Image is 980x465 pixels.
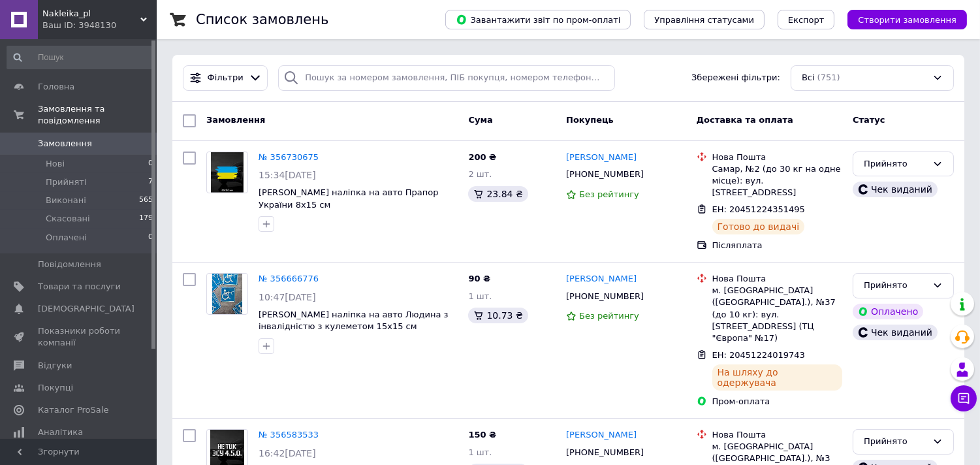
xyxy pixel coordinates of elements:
[853,304,923,319] div: Оплачено
[468,169,492,179] span: 2 шт.
[468,115,492,125] span: Cума
[951,385,977,411] button: Чат з покупцем
[712,350,805,360] span: ЕН: 20451224019743
[38,303,134,315] span: [DEMOGRAPHIC_DATA]
[38,103,157,127] span: Замовлення та повідомлення
[817,72,840,82] span: (751)
[42,8,140,20] span: Nakleika_pl
[712,163,842,199] div: Самар, №2 (до 30 кг на одне місце): вул. [STREET_ADDRESS]
[456,14,620,25] span: Завантажити звіт по пром-оплаті
[563,166,646,183] div: [PHONE_NUMBER]
[278,65,615,91] input: Пошук за номером замовлення, ПІБ покупця, номером телефону, Email, номером накладної
[259,310,449,332] a: [PERSON_NAME] наліпка на авто Людина з інвалідністю з кулеметом 15х15 см
[208,72,244,84] span: Фільтри
[858,15,956,25] span: Створити замовлення
[563,444,646,461] div: [PHONE_NUMBER]
[579,311,639,321] span: Без рейтингу
[38,426,83,438] span: Аналітика
[206,152,248,193] a: Фото товару
[42,20,157,31] div: Ваш ID: 3948130
[445,10,631,29] button: Завантажити звіт по пром-оплаті
[853,115,885,125] span: Статус
[468,186,528,202] div: 23.84 ₴
[38,259,101,270] span: Повідомлення
[566,115,614,125] span: Покупець
[712,396,842,408] div: Пром-оплата
[212,274,243,314] img: Фото товару
[46,195,86,206] span: Виконані
[46,213,90,225] span: Скасовані
[38,360,72,372] span: Відгуки
[853,182,938,197] div: Чек виданий
[38,325,121,349] span: Показники роботи компанії
[579,189,639,199] span: Без рейтингу
[712,152,842,163] div: Нова Пошта
[566,429,637,441] a: [PERSON_NAME]
[46,158,65,170] span: Нові
[259,448,316,458] span: 16:42[DATE]
[206,273,248,315] a: Фото товару
[697,115,793,125] span: Доставка та оплата
[712,204,805,214] span: ЕН: 20451224351495
[847,10,967,29] button: Створити замовлення
[712,240,842,251] div: Післяплата
[691,72,780,84] span: Збережені фільтри:
[566,273,637,285] a: [PERSON_NAME]
[468,430,496,440] span: 150 ₴
[468,308,528,323] div: 10.73 ₴
[802,72,815,84] span: Всі
[712,364,842,391] div: На шляху до одержувача
[46,232,87,244] span: Оплачені
[864,157,927,171] div: Прийнято
[834,14,967,24] a: Створити замовлення
[139,195,153,206] span: 565
[196,12,328,27] h1: Список замовлень
[211,152,244,193] img: Фото товару
[778,10,835,29] button: Експорт
[259,152,319,162] a: № 356730675
[259,430,319,440] a: № 356583533
[864,435,927,449] div: Прийнято
[148,232,153,244] span: 0
[468,274,490,283] span: 90 ₴
[46,176,86,188] span: Прийняті
[468,291,492,301] span: 1 шт.
[468,447,492,457] span: 1 шт.
[38,138,92,150] span: Замовлення
[206,115,265,125] span: Замовлення
[654,15,754,25] span: Управління статусами
[259,274,319,283] a: № 356666776
[468,152,496,162] span: 200 ₴
[853,325,938,340] div: Чек виданий
[788,15,825,25] span: Експорт
[148,158,153,170] span: 0
[566,152,637,164] a: [PERSON_NAME]
[712,273,842,285] div: Нова Пошта
[139,213,153,225] span: 179
[148,176,153,188] span: 7
[38,404,108,416] span: Каталог ProSale
[7,46,154,69] input: Пошук
[38,382,73,394] span: Покупці
[259,170,316,180] span: 15:34[DATE]
[864,279,927,293] div: Прийнято
[38,281,121,293] span: Товари та послуги
[712,429,842,441] div: Нова Пошта
[644,10,765,29] button: Управління статусами
[712,219,805,234] div: Готово до видачі
[259,292,316,302] span: 10:47[DATE]
[259,187,439,210] a: [PERSON_NAME] наліпка на авто Прапор України 8х15 см
[563,288,646,305] div: [PHONE_NUMBER]
[38,81,74,93] span: Головна
[712,285,842,344] div: м. [GEOGRAPHIC_DATA] ([GEOGRAPHIC_DATA].), №37 (до 10 кг): вул. [STREET_ADDRESS] (ТЦ "Європа" №17)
